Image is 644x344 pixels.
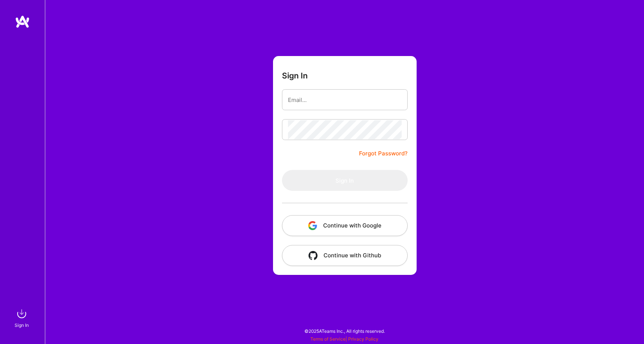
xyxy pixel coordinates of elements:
[282,245,408,266] button: Continue with Github
[15,321,29,329] div: Sign In
[282,215,408,236] button: Continue with Google
[359,149,408,158] a: Forgot Password?
[288,90,402,109] input: Email...
[309,251,318,260] img: icon
[45,322,644,340] div: © 2025 ATeams Inc., All rights reserved.
[282,71,308,80] h3: Sign In
[310,336,378,342] span: |
[308,221,317,230] img: icon
[348,336,378,342] a: Privacy Policy
[282,170,408,191] button: Sign In
[14,306,29,321] img: sign in
[16,306,29,329] a: sign inSign In
[15,15,30,28] img: logo
[310,336,346,342] a: Terms of Service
